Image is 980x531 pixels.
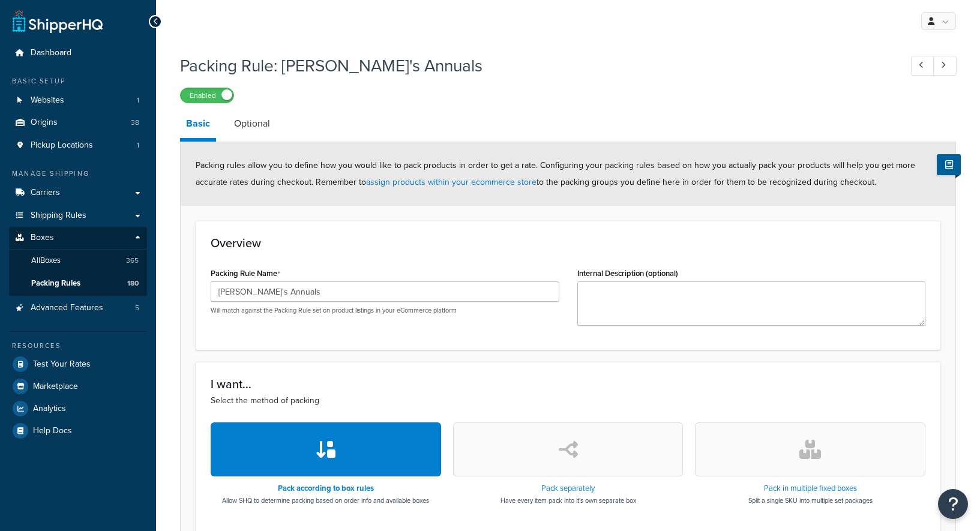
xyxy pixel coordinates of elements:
[31,95,64,106] span: Websites
[9,353,147,375] a: Test Your Rates
[33,382,78,392] span: Marketplace
[211,306,559,315] p: Will match against the Packing Rule set on product listings in your eCommerce platform
[137,95,139,106] span: 1
[9,227,147,249] a: Boxes
[31,211,86,221] span: Shipping Rules
[9,134,147,157] li: Pickup Locations
[180,109,216,142] a: Basic
[137,140,139,151] span: 1
[9,420,147,442] a: Help Docs
[366,176,537,188] a: assign products within your ecommerce store
[9,272,147,295] li: Packing Rules
[9,89,147,112] li: Websites
[222,484,429,493] h3: Pack according to box rules
[501,496,636,505] p: Have every item pack into it's own separate box
[9,376,147,397] a: Marketplace
[211,394,925,407] p: Select the method of packing
[31,278,80,289] span: Packing Rules
[228,109,276,138] a: Optional
[9,297,147,319] li: Advanced Features
[126,256,139,266] span: 365
[135,303,139,313] span: 5
[748,496,873,505] p: Split a single SKU into multiple set packages
[180,54,889,77] h1: Packing Rule: [PERSON_NAME]'s Annuals
[938,489,968,519] button: Open Resource Center
[181,88,233,103] label: Enabled
[748,484,873,493] h3: Pack in multiple fixed boxes
[501,484,636,493] h3: Pack separately
[9,398,147,419] a: Analytics
[211,236,925,250] h3: Overview
[9,112,147,134] li: Origins
[31,233,54,243] span: Boxes
[9,297,147,319] a: Advanced Features5
[222,496,429,505] p: Allow SHQ to determine packing based on order info and available boxes
[577,269,678,278] label: Internal Description (optional)
[9,227,147,295] li: Boxes
[31,140,93,151] span: Pickup Locations
[937,154,961,175] button: Show Help Docs
[211,377,925,391] h3: I want...
[9,205,147,227] a: Shipping Rules
[31,118,58,128] span: Origins
[31,303,103,313] span: Advanced Features
[9,272,147,295] a: Packing Rules180
[31,48,71,58] span: Dashboard
[9,169,147,179] div: Manage Shipping
[9,76,147,86] div: Basic Setup
[9,182,147,204] a: Carriers
[911,56,934,76] a: Previous Record
[9,89,147,112] a: Websites1
[131,118,139,128] span: 38
[9,134,147,157] a: Pickup Locations1
[31,256,61,266] span: All Boxes
[33,426,72,436] span: Help Docs
[196,159,915,188] span: Packing rules allow you to define how you would like to pack products in order to get a rate. Con...
[933,56,957,76] a: Next Record
[31,188,60,198] span: Carriers
[211,269,280,278] label: Packing Rule Name
[33,359,91,370] span: Test Your Rates
[9,112,147,134] a: Origins38
[33,404,66,414] span: Analytics
[9,250,147,272] a: AllBoxes365
[9,42,147,64] a: Dashboard
[127,278,139,289] span: 180
[9,341,147,351] div: Resources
